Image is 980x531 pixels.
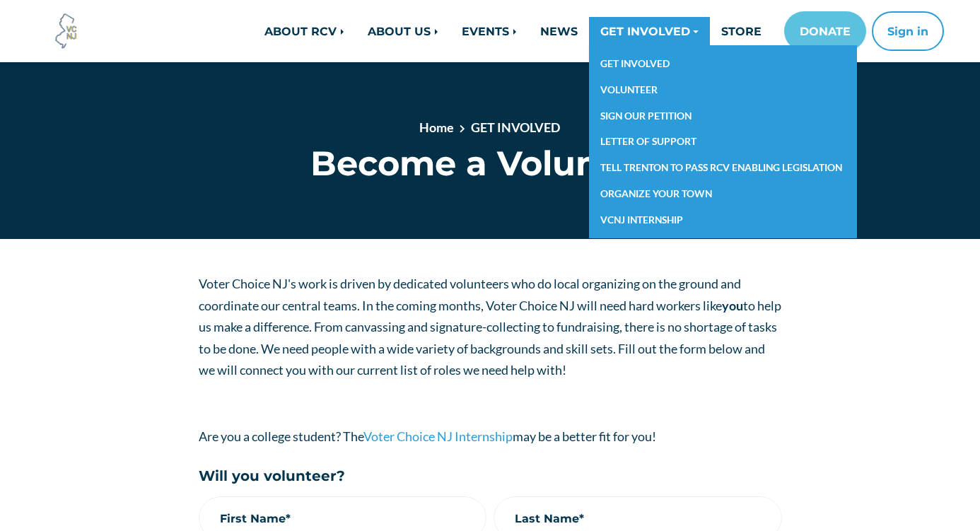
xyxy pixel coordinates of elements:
p: Are you a college student? The may be a better fit for you! [199,426,782,448]
nav: breadcrumb [249,118,731,143]
h1: Become a Volunteer [199,143,782,184]
a: GET INVOLVED [589,51,857,77]
p: Voter Choice NJ's work is driven by dedicated volunteers who do local organizing on the ground an... [199,273,782,381]
a: LETTER OF SUPPORT [589,129,857,155]
a: ABOUT RCV [253,17,356,45]
a: ABOUT US [356,17,450,45]
button: Sign in or sign up [872,11,944,51]
nav: Main navigation [187,11,944,51]
a: VOLUNTEER [589,77,857,103]
div: GET INVOLVED [589,45,857,238]
a: EVENTS [450,17,529,45]
a: TELL TRENTON TO PASS RCV ENABLING LEGISLATION [589,155,857,181]
a: GET INVOLVED [589,17,710,45]
a: NEWS [529,17,589,45]
a: Home [419,119,454,135]
h5: Will you volunteer? [199,468,782,485]
a: GET INVOLVED [471,119,560,135]
a: VCNJ INTERNSHIP [589,207,857,233]
a: DONATE [784,11,866,51]
a: ORGANIZE YOUR TOWN [589,181,857,207]
a: STORE [710,17,773,45]
strong: you [722,298,743,313]
img: Voter Choice NJ [47,12,86,50]
a: Voter Choice NJ Internship [363,428,513,444]
a: SIGN OUR PETITION [589,103,857,129]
